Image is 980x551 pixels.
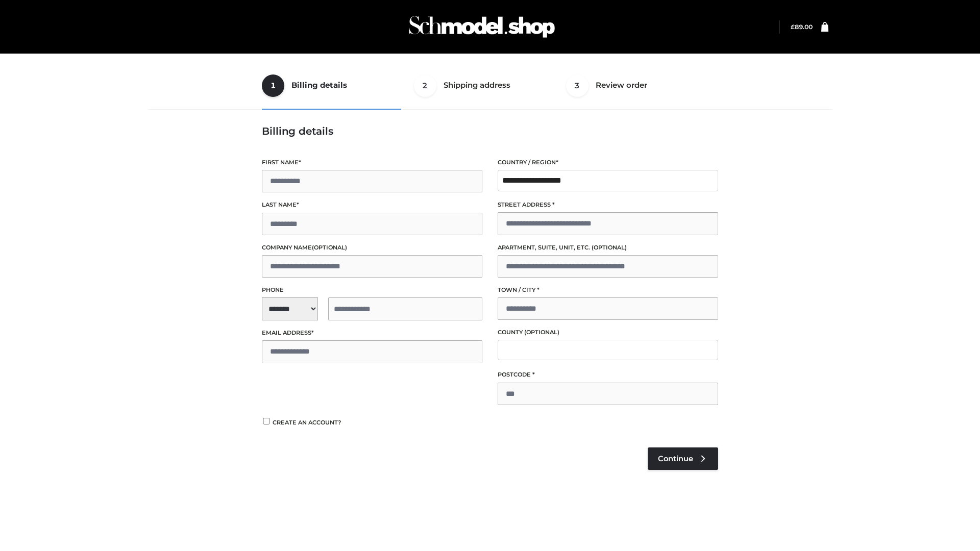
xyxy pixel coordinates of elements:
[658,454,693,463] span: Continue
[262,125,718,137] h3: Billing details
[498,370,718,380] label: Postcode
[498,243,718,253] label: Apartment, suite, unit, etc.
[791,23,795,31] span: £
[262,158,482,167] label: First name
[524,329,559,336] span: (optional)
[262,328,482,338] label: Email address
[498,200,718,210] label: Street address
[791,23,813,31] a: £89.00
[648,447,718,470] a: Continue
[592,244,627,251] span: (optional)
[262,418,271,424] input: Create an account?
[262,243,482,253] label: Company name
[498,285,718,295] label: Town / City
[273,419,341,426] span: Create an account?
[791,23,813,31] bdi: 89.00
[498,158,718,167] label: Country / Region
[262,285,482,295] label: Phone
[405,7,558,47] img: Schmodel Admin 964
[262,200,482,210] label: Last name
[312,244,347,251] span: (optional)
[498,328,718,337] label: County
